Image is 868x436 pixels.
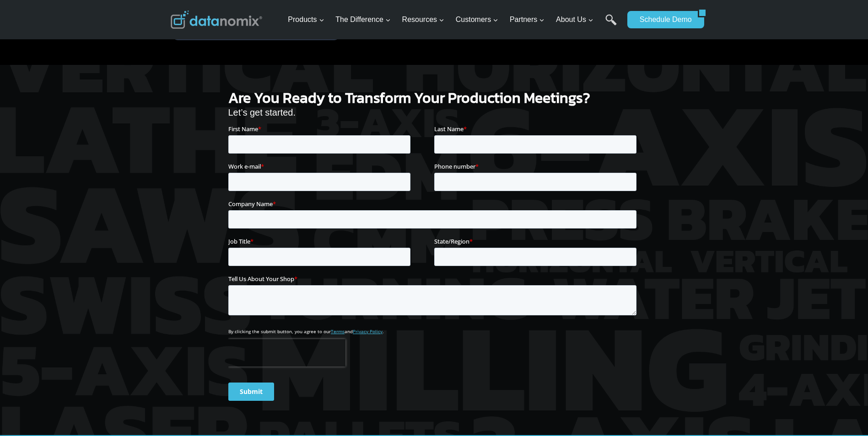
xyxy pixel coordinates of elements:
[288,14,324,26] span: Products
[510,14,545,26] span: Partners
[284,5,623,35] nav: Primary Navigation
[228,107,296,117] span: Let’s get started.
[456,14,498,26] span: Customers
[605,14,617,35] a: Search
[627,11,698,28] a: Schedule Demo
[228,87,590,109] strong: Are You Ready to Transform Your Production Meetings?
[228,124,640,409] iframe: Form 0
[822,392,868,436] iframe: Chat Widget
[335,14,391,26] span: The Difference
[171,11,262,29] img: Datanomix
[556,14,593,26] span: About Us
[402,14,444,26] span: Resources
